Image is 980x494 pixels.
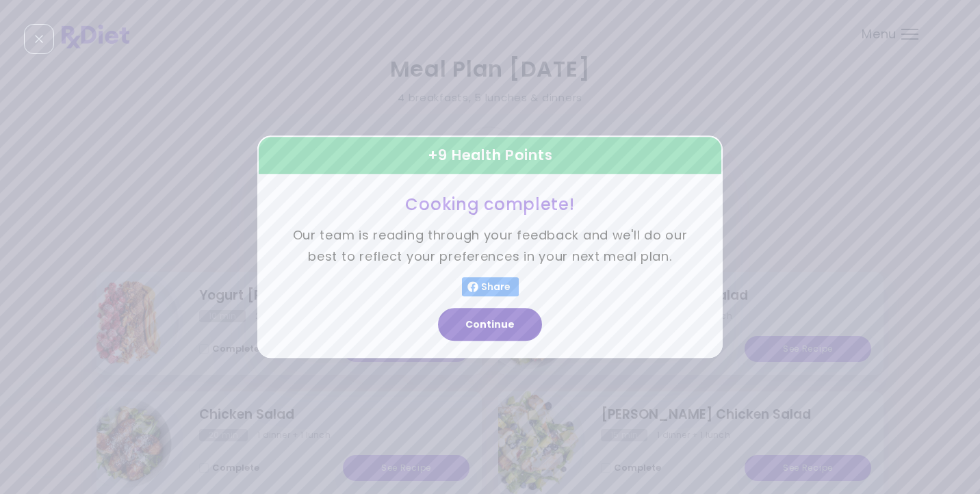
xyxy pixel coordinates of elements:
[478,282,513,293] span: Share
[24,24,54,54] div: Close
[292,226,688,268] p: Our team is reading through your feedback and we'll do our best to reflect your preferences in yo...
[438,309,542,341] button: Continue
[257,135,723,175] div: + 9 Health Points
[462,278,519,297] button: Share
[292,194,688,215] h3: Cooking complete!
